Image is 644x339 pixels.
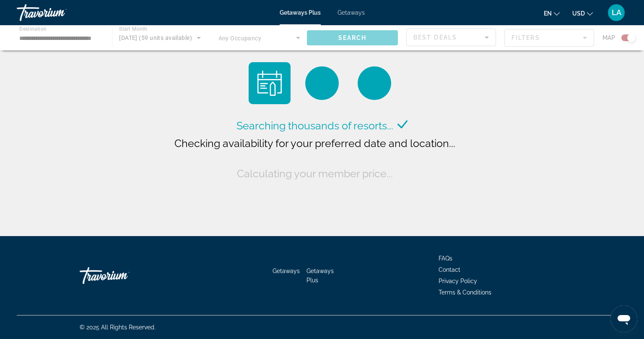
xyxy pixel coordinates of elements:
[439,278,477,284] a: Privacy Policy
[572,10,585,17] span: USD
[80,263,164,288] a: Travorium
[605,4,627,21] button: User Menu
[439,289,491,296] a: Terms & Conditions
[280,9,321,16] a: Getaways Plus
[610,305,637,332] iframe: Button to launch messaging window
[237,167,393,180] span: Calculating your member price...
[273,268,300,274] a: Getaways
[338,9,365,16] a: Getaways
[236,119,393,132] span: Searching thousands of resorts...
[306,268,334,284] a: Getaways Plus
[544,10,552,17] span: en
[612,8,621,17] span: LA
[80,324,156,331] span: © 2025 All Rights Reserved.
[439,255,452,262] a: FAQs
[174,137,455,150] span: Checking availability for your preferred date and location...
[572,7,593,19] button: Change currency
[544,7,560,19] button: Change language
[17,2,101,24] a: Travorium
[439,266,460,273] a: Contact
